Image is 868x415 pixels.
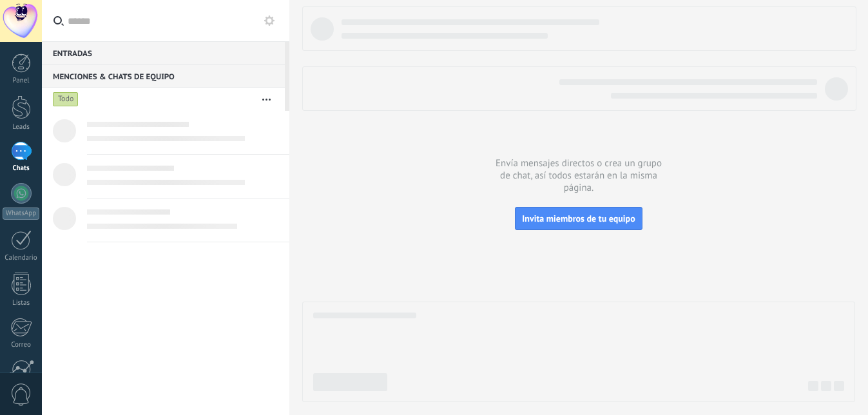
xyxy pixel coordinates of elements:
[515,207,642,230] button: Invita miembros de tu equipo
[3,207,39,220] div: WhatsApp
[53,92,79,107] div: Todo
[3,77,40,85] div: Panel
[3,123,40,131] div: Leads
[3,299,40,307] div: Listas
[3,341,40,349] div: Correo
[42,64,285,88] div: Menciones & Chats de equipo
[522,213,635,224] span: Invita miembros de tu equipo
[42,41,285,64] div: Entradas
[3,254,40,262] div: Calendario
[3,164,40,173] div: Chats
